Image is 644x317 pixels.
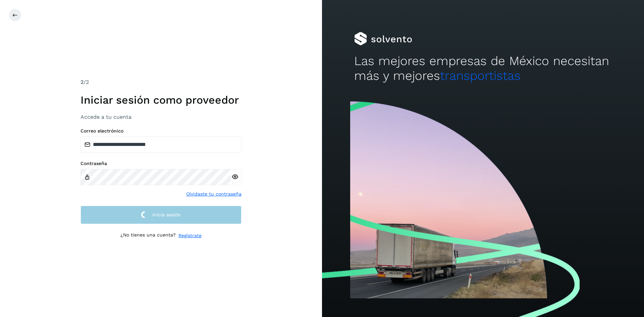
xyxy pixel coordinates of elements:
label: Contraseña [80,161,241,166]
div: /2 [80,78,241,86]
a: Regístrate [178,232,202,239]
span: transportistas [440,68,521,83]
span: 2 [80,79,84,85]
a: Olvidaste tu contraseña [186,191,241,198]
h3: Accede a tu cuenta [80,114,241,120]
span: Inicia sesión [152,212,181,217]
h1: Iniciar sesión como proveedor [80,94,241,106]
label: Correo electrónico [80,128,241,134]
button: Inicia sesión [80,206,241,224]
h2: Las mejores empresas de México necesitan más y mejores [354,54,612,84]
p: ¿No tienes una cuenta? [120,232,176,239]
